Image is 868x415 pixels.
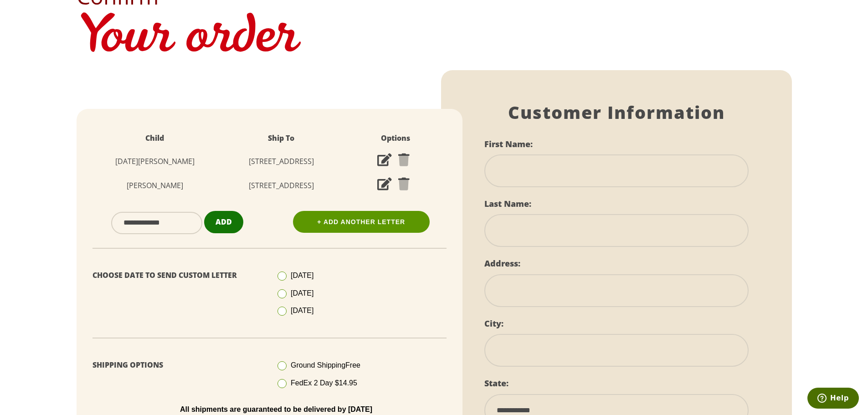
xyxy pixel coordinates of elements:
[338,127,453,149] th: Options
[484,258,520,269] label: Address:
[204,211,243,233] button: Add
[86,149,225,174] td: [DATE][PERSON_NAME]
[224,149,338,174] td: [STREET_ADDRESS]
[86,127,225,149] th: Child
[484,378,508,389] label: State:
[92,269,263,282] p: Choose Date To Send Custom Letter
[216,217,232,227] span: Add
[224,174,338,198] td: [STREET_ADDRESS]
[484,138,533,149] label: First Name:
[291,307,313,314] span: [DATE]
[484,102,749,123] h1: Customer Information
[291,272,313,279] span: [DATE]
[293,211,430,233] a: + Add Another Letter
[807,388,859,410] iframe: Opens a widget where you can find more information
[345,361,360,369] span: Free
[484,318,503,329] label: City:
[291,379,357,387] span: FedEx 2 Day $14.95
[291,361,360,369] span: Ground Shipping
[77,7,792,70] h1: Your order
[99,405,453,414] p: All shipments are guaranteed to be delivered by [DATE]
[224,127,338,149] th: Ship To
[484,198,531,209] label: Last Name:
[291,289,313,297] span: [DATE]
[92,359,263,372] p: Shipping Options
[86,174,225,198] td: [PERSON_NAME]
